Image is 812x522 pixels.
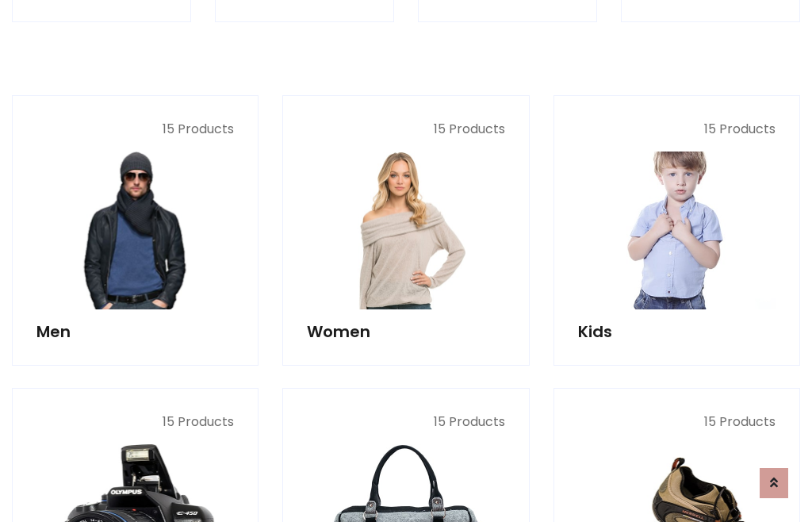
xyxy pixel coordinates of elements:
[578,120,776,139] p: 15 Products
[578,322,776,341] h5: Kids
[578,413,776,432] p: 15 Products
[307,322,504,341] h5: Women
[307,120,504,139] p: 15 Products
[36,413,234,432] p: 15 Products
[307,413,504,432] p: 15 Products
[36,120,234,139] p: 15 Products
[36,322,234,341] h5: Men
